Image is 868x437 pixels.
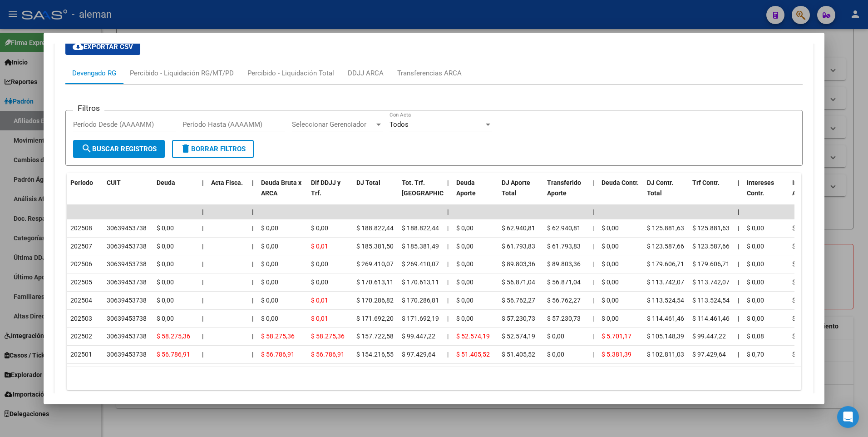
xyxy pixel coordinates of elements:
[792,333,809,340] span: $ 0,06
[73,43,133,51] span: Exportar CSV
[261,333,295,340] span: $ 58.275,36
[647,333,684,340] span: $ 105.148,39
[402,260,439,268] span: $ 269.410,07
[73,41,84,52] mat-icon: cloud_download
[747,278,764,286] span: $ 0,00
[602,315,619,322] span: $ 0,00
[456,179,476,197] span: Deuda Aporte
[402,224,439,232] span: $ 188.822,44
[589,173,598,213] datatable-header-cell: |
[107,259,147,269] div: 30639453738
[547,333,564,340] span: $ 0,00
[257,173,307,213] datatable-header-cell: Deuda Bruta x ARCA
[70,179,93,186] span: Período
[738,208,740,215] span: |
[252,351,253,358] span: |
[502,333,535,340] span: $ 52.574,19
[65,39,140,55] button: Exportar CSV
[311,179,340,197] span: Dif DDJJ y Trf.
[311,297,328,304] span: $ 0,01
[70,297,92,304] span: 202504
[602,179,639,186] span: Deuda Contr.
[247,68,334,78] div: Percibido - Liquidación Total
[692,351,726,358] span: $ 97.429,64
[67,173,103,213] datatable-header-cell: Período
[356,278,394,286] span: $ 170.613,11
[692,260,730,268] span: $ 179.606,71
[547,260,581,268] span: $ 89.803,36
[444,173,453,213] datatable-header-cell: |
[692,224,730,232] span: $ 125.881,63
[738,297,739,304] span: |
[738,260,739,268] span: |
[447,260,449,268] span: |
[402,351,435,358] span: $ 97.429,64
[647,243,684,250] span: $ 123.587,66
[598,173,643,213] datatable-header-cell: Deuda Contr.
[692,333,726,340] span: $ 99.447,22
[592,243,594,250] span: |
[261,260,278,268] span: $ 0,00
[747,260,764,268] span: $ 0,00
[311,351,345,358] span: $ 56.786,91
[689,173,734,213] datatable-header-cell: Trf Contr.
[453,173,498,213] datatable-header-cell: Deuda Aporte
[447,243,449,250] span: |
[592,260,594,268] span: |
[647,179,673,197] span: DJ Contr. Total
[456,315,473,322] span: $ 0,00
[107,277,147,288] div: 30639453738
[592,278,594,286] span: |
[592,351,594,358] span: |
[456,260,473,268] span: $ 0,00
[692,315,730,322] span: $ 114.461,46
[157,333,190,340] span: $ 58.275,36
[647,224,684,232] span: $ 125.881,63
[211,179,243,186] span: Acta Fisca.
[107,223,147,233] div: 30639453738
[747,297,764,304] span: $ 0,00
[70,315,92,322] span: 202503
[157,278,174,286] span: $ 0,00
[502,278,535,286] span: $ 56.871,04
[261,278,278,286] span: $ 0,00
[356,243,394,250] span: $ 185.381,50
[747,243,764,250] span: $ 0,00
[643,173,689,213] datatable-header-cell: DJ Contr. Total
[456,224,473,232] span: $ 0,00
[602,224,619,232] span: $ 0,00
[180,143,191,154] mat-icon: delete
[157,243,174,250] span: $ 0,00
[311,260,328,268] span: $ 0,00
[261,243,278,250] span: $ 0,00
[402,278,439,286] span: $ 170.613,11
[592,208,594,215] span: |
[502,179,530,197] span: DJ Aporte Total
[252,179,254,186] span: |
[402,243,439,250] span: $ 185.381,49
[202,297,203,304] span: |
[747,315,764,322] span: $ 0,00
[498,173,543,213] datatable-header-cell: DJ Aporte Total
[252,260,253,268] span: |
[792,351,809,358] span: $ 0,42
[547,315,581,322] span: $ 57.230,73
[198,173,207,213] datatable-header-cell: |
[547,351,564,358] span: $ 0,00
[157,179,175,186] span: Deuda
[157,315,174,322] span: $ 0,00
[647,297,684,304] span: $ 113.524,54
[292,120,375,129] span: Seleccionar Gerenciador
[356,179,380,186] span: DJ Total
[202,333,203,340] span: |
[602,333,631,340] span: $ 5.701,17
[792,315,809,322] span: $ 0,00
[252,243,253,250] span: |
[602,278,619,286] span: $ 0,00
[70,224,92,232] span: 202508
[602,260,619,268] span: $ 0,00
[157,297,174,304] span: $ 0,00
[402,297,439,304] span: $ 170.286,81
[261,179,301,197] span: Deuda Bruta x ARCA
[180,145,246,153] span: Borrar Filtros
